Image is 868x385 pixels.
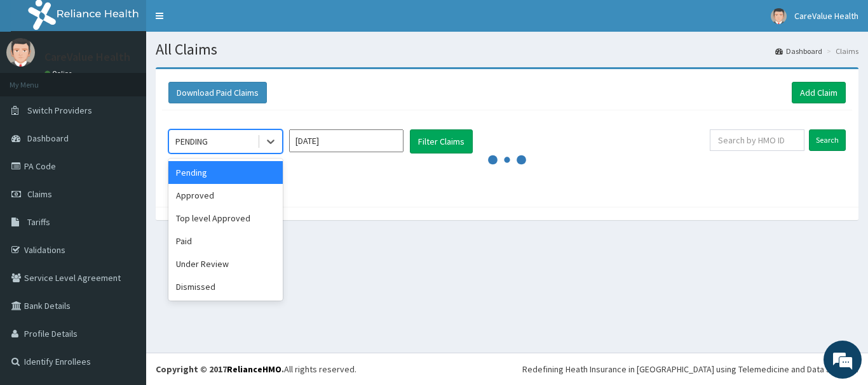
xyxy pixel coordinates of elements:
div: PENDING [175,135,208,148]
span: CareValue Health [794,10,858,22]
div: Redefining Heath Insurance in [GEOGRAPHIC_DATA] using Telemedicine and Data Science! [522,363,858,375]
a: Dashboard [775,46,822,56]
strong: Copyright © 2017 . [156,363,284,375]
div: Under Review [168,252,283,275]
svg: audio-loading [488,141,526,179]
footer: All rights reserved. [146,353,868,385]
div: Pending [168,161,283,184]
p: CareValue Health [44,51,130,63]
input: Select Month and Year [289,129,403,152]
input: Search [809,129,846,151]
span: Switch Providers [27,105,92,116]
span: Claims [27,188,52,200]
div: Dismissed [168,275,283,298]
li: Claims [824,46,858,56]
h1: All Claims [156,41,858,58]
button: Download Paid Claims [168,82,267,103]
div: Top level Approved [168,207,283,230]
div: Approved [168,184,283,207]
a: Add Claim [792,82,846,103]
a: RelianceHMO [227,363,281,375]
img: User Image [6,38,35,67]
span: Dashboard [27,133,69,144]
a: Online [44,69,75,78]
img: User Image [771,8,787,24]
button: Filter Claims [410,129,473,153]
div: Paid [168,230,283,252]
span: Tariffs [27,216,50,228]
input: Search by HMO ID [710,129,804,151]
